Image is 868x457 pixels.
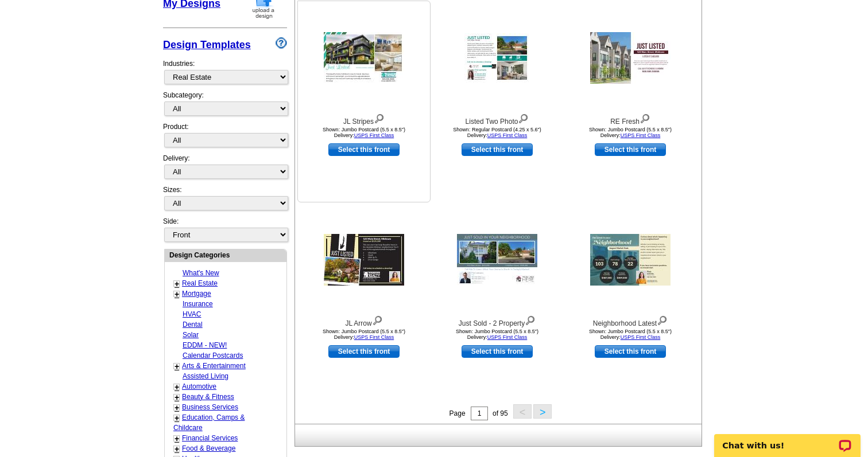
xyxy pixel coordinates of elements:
[175,413,179,423] a: +
[175,362,179,371] a: +
[595,143,666,156] a: use this design
[182,434,238,442] a: Financial Services
[183,321,203,329] a: Dental
[434,313,560,329] div: Just Sold - 2 Property
[513,404,532,419] button: <
[163,53,287,90] div: Industries:
[434,111,560,127] div: Listed Two Photo
[175,434,179,443] a: +
[182,290,211,298] a: Mortgage
[163,122,287,153] div: Product:
[462,143,533,156] a: use this design
[182,393,234,401] a: Beauty & Fitness
[163,216,287,243] div: Side:
[175,382,179,392] a: +
[175,444,179,454] a: +
[182,362,246,370] a: Arts & Entertainment
[301,127,427,138] div: Shown: Jumbo Postcard (5.5 x 8.5") Delivery:
[183,351,243,360] a: Calendar Postcards
[173,413,245,432] a: Education, Camps & Childcare
[301,329,427,340] div: Shown: Jumbo Postcard (5.5 x 8.5") Delivery:
[163,90,287,122] div: Subcategory:
[182,279,218,287] a: Real Estate
[434,329,560,340] div: Shown: Jumbo Postcard (5.5 x 8.5") Delivery:
[595,345,666,358] a: use this design
[567,111,693,127] div: RE Fresh
[567,313,693,329] div: Neighborhood Latest
[590,32,671,84] img: RE Fresh
[434,127,560,138] div: Shown: Regular Postcard (4.25 x 5.6") Delivery:
[163,185,287,216] div: Sizes:
[457,234,537,286] img: Just Sold - 2 Property
[183,310,201,318] a: HVAC
[182,444,235,452] a: Food & Beverage
[621,334,661,340] a: USPS First Class
[165,249,286,260] div: Design Categories
[175,403,179,412] a: +
[183,331,199,339] a: Solar
[372,313,383,326] img: view design details
[518,111,529,124] img: view design details
[324,234,404,286] img: JL Arrow
[567,127,693,138] div: Shown: Jumbo Postcard (5.5 x 8.5") Delivery:
[464,33,530,83] img: Listed Two Photo
[533,404,552,419] button: >
[163,39,251,50] a: Design Templates
[657,313,668,326] img: view design details
[163,153,287,185] div: Delivery:
[354,334,394,340] a: USPS First Class
[175,290,179,299] a: +
[525,313,536,326] img: view design details
[354,132,394,138] a: USPS First Class
[640,111,650,124] img: view design details
[374,111,385,124] img: view design details
[621,132,661,138] a: USPS First Class
[301,313,427,329] div: JL Arrow
[449,409,466,417] span: Page
[493,409,508,417] span: of 95
[487,132,528,138] a: USPS First Class
[175,393,179,402] a: +
[301,111,427,127] div: JL Stripes
[567,329,693,340] div: Shown: Jumbo Postcard (5.5 x 8.5") Delivery:
[183,300,213,308] a: Insurance
[182,403,238,411] a: Business Services
[175,279,179,288] a: +
[276,37,287,49] img: design-wizard-help-icon.png
[324,32,404,84] img: JL Stripes
[328,345,400,358] a: use this design
[183,269,219,277] a: What's New
[462,345,533,358] a: use this design
[707,421,868,457] iframe: LiveChat chat widget
[182,382,216,390] a: Automotive
[590,234,671,286] img: Neighborhood Latest
[183,341,227,349] a: EDDM - NEW!
[328,143,400,156] a: use this design
[487,334,528,340] a: USPS First Class
[183,372,228,380] a: Assisted Living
